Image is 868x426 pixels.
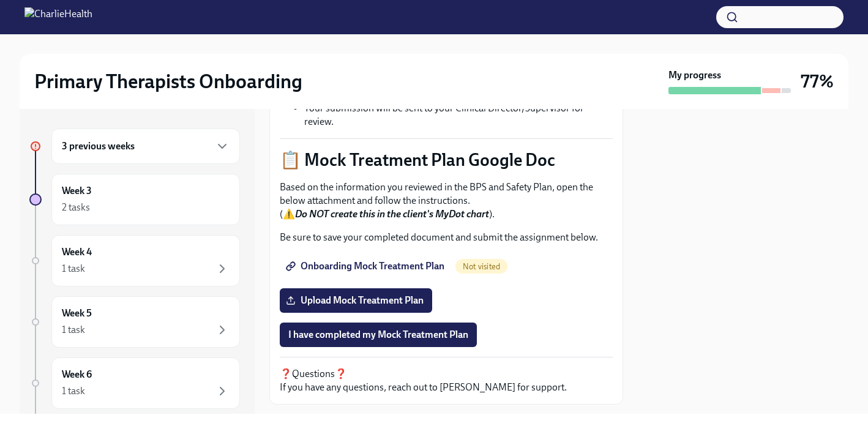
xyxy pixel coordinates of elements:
[455,262,507,271] span: Not visited
[288,260,444,272] span: Onboarding Mock Treatment Plan
[62,140,135,153] h6: 3 previous weeks
[288,294,424,307] span: Upload Mock Treatment Plan
[29,235,240,286] a: Week 41 task
[280,288,432,313] label: Upload Mock Treatment Plan
[62,245,92,259] h6: Week 4
[29,357,240,409] a: Week 61 task
[62,184,92,198] h6: Week 3
[29,174,240,225] a: Week 32 tasks
[295,208,489,220] strong: Do NOT create this in the client's MyDot chart
[280,231,613,244] p: Be sure to save your completed document and submit the assignment below.
[288,329,468,341] span: I have completed my Mock Treatment Plan
[51,129,240,164] div: 3 previous weeks
[280,323,477,347] button: I have completed my Mock Treatment Plan
[24,7,92,27] img: CharlieHealth
[62,201,90,214] div: 2 tasks
[34,69,302,94] h2: Primary Therapists Onboarding
[62,384,85,398] div: 1 task
[304,102,613,129] li: Your submission will be sent to your Clinical Director/Supervisor for review.
[62,368,92,381] h6: Week 6
[280,367,613,394] p: ❓Questions❓ If you have any questions, reach out to [PERSON_NAME] for support.
[29,296,240,348] a: Week 51 task
[668,69,721,82] strong: My progress
[801,70,834,92] h3: 77%
[280,181,613,221] p: Based on the information you reviewed in the BPS and Safety Plan, open the below attachment and f...
[62,323,85,337] div: 1 task
[62,307,92,320] h6: Week 5
[280,149,613,171] p: 📋 Mock Treatment Plan Google Doc
[62,262,85,275] div: 1 task
[280,254,453,278] a: Onboarding Mock Treatment Plan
